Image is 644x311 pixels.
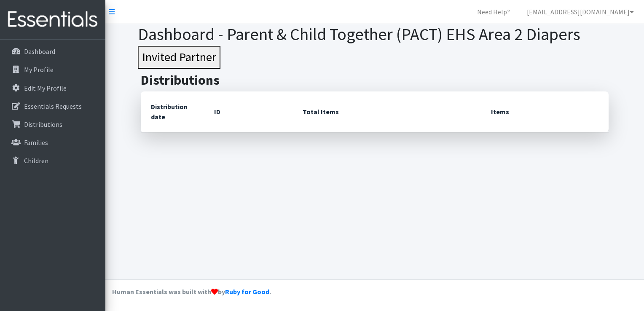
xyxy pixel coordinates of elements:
strong: Human Essentials was built with by . [112,287,271,296]
a: Families [3,134,102,151]
h2: Distributions [141,72,609,88]
a: Children [3,152,102,169]
img: HumanEssentials [3,5,102,34]
a: [EMAIL_ADDRESS][DOMAIN_NAME] [520,3,641,20]
th: ID [204,91,292,132]
a: Dashboard [3,43,102,60]
p: Children [24,156,48,165]
a: My Profile [3,61,102,78]
p: Families [24,138,48,147]
a: Essentials Requests [3,98,102,115]
button: Invited Partner [138,46,220,69]
a: Edit My Profile [3,80,102,97]
p: My Profile [24,65,54,74]
p: Edit My Profile [24,84,67,92]
p: Essentials Requests [24,102,82,110]
a: Need Help? [470,3,517,20]
a: Distributions [3,116,102,133]
th: Distribution date [141,91,204,132]
th: Items [481,91,609,132]
th: Total Items [292,91,481,132]
p: Dashboard [24,47,55,56]
p: Distributions [24,120,62,129]
a: Ruby for Good [225,287,269,296]
h1: Dashboard - Parent & Child Together (PACT) EHS Area 2 Diapers [138,24,612,44]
